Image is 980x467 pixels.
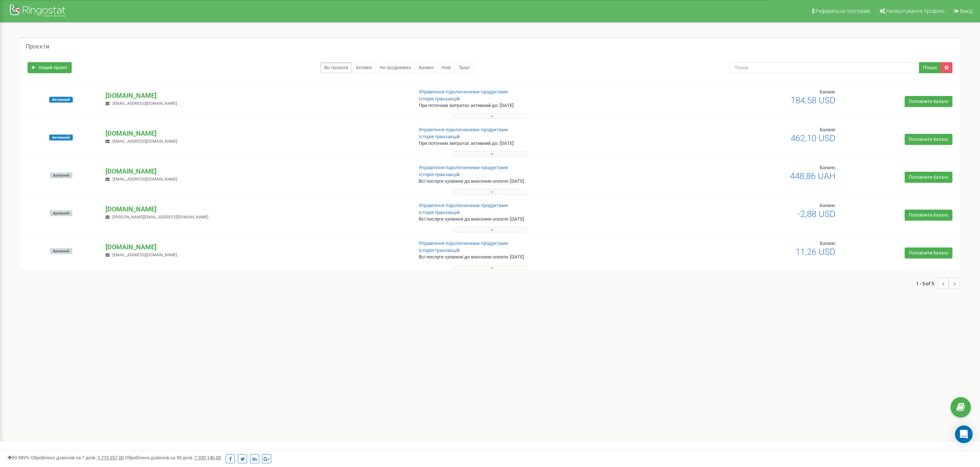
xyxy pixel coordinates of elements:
[798,209,836,219] span: -2,88 USD
[419,178,642,185] p: Всі послуги зупинені до внесення оплати: [DATE]
[437,62,455,73] a: Нові
[791,95,836,106] span: 184,58 USD
[112,177,177,182] span: [EMAIL_ADDRESS][DOMAIN_NAME]
[919,62,941,73] button: Пошук
[905,172,952,183] a: Поповнити баланс
[105,167,407,176] p: [DOMAIN_NAME]
[790,171,836,181] span: 448,86 UAH
[112,101,177,106] span: [EMAIL_ADDRESS][DOMAIN_NAME]
[50,210,72,216] span: Архівний
[112,139,177,144] span: [EMAIL_ADDRESS][DOMAIN_NAME]
[820,240,836,246] span: Баланс
[26,43,49,50] h5: Проєкти
[28,62,72,73] a: Новий проєкт
[795,247,836,257] span: 11,26 USD
[791,133,836,143] span: 462,10 USD
[419,89,508,95] a: Управління підключеними продуктами
[419,134,460,139] a: Історія транзакцій
[419,102,642,109] p: При поточних витратах активний до: [DATE]
[905,134,952,145] a: Поповнити баланс
[916,271,960,296] nav: ...
[820,127,836,132] span: Баланс
[419,247,460,253] a: Історія транзакцій
[419,216,642,223] p: Всі послуги зупинені до внесення оплати: [DATE]
[105,204,407,214] p: [DOMAIN_NAME]
[105,91,407,100] p: [DOMAIN_NAME]
[105,242,407,252] p: [DOMAIN_NAME]
[419,165,508,170] a: Управління підключеними продуктами
[730,62,920,73] input: Пошук
[455,62,474,73] a: Тріал
[886,8,944,14] span: Налаштування профілю
[112,253,177,257] span: [EMAIL_ADDRESS][DOMAIN_NAME]
[820,89,836,95] span: Баланс
[816,8,870,14] span: Реферальна програма
[50,172,72,178] span: Архівний
[49,97,73,103] span: Активний
[820,165,836,170] span: Баланс
[419,210,460,215] a: Історія транзакцій
[112,215,208,220] span: [PERSON_NAME][EMAIL_ADDRESS][DOMAIN_NAME]
[49,135,73,140] span: Активний
[419,140,642,147] p: При поточних витратах активний до: [DATE]
[419,203,508,208] a: Управління підключеними продуктами
[916,278,938,289] span: 1 - 5 of 5
[419,127,508,132] a: Управління підключеними продуктами
[419,254,642,261] p: Всі послуги зупинені до внесення оплати: [DATE]
[960,8,973,14] span: Вихід
[419,96,460,101] a: Історія транзакцій
[905,96,952,107] a: Поповнити баланс
[352,62,376,73] a: Активні
[419,172,460,177] a: Історія транзакцій
[820,203,836,208] span: Баланс
[320,62,352,73] a: Всі проєкти
[376,62,415,73] a: Не продовжені
[955,425,973,443] div: Open Intercom Messenger
[50,248,72,254] span: Архівний
[905,247,952,259] a: Поповнити баланс
[419,240,508,246] a: Управління підключеними продуктами
[905,210,952,221] a: Поповнити баланс
[415,62,438,73] a: Архівні
[105,129,407,138] p: [DOMAIN_NAME]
